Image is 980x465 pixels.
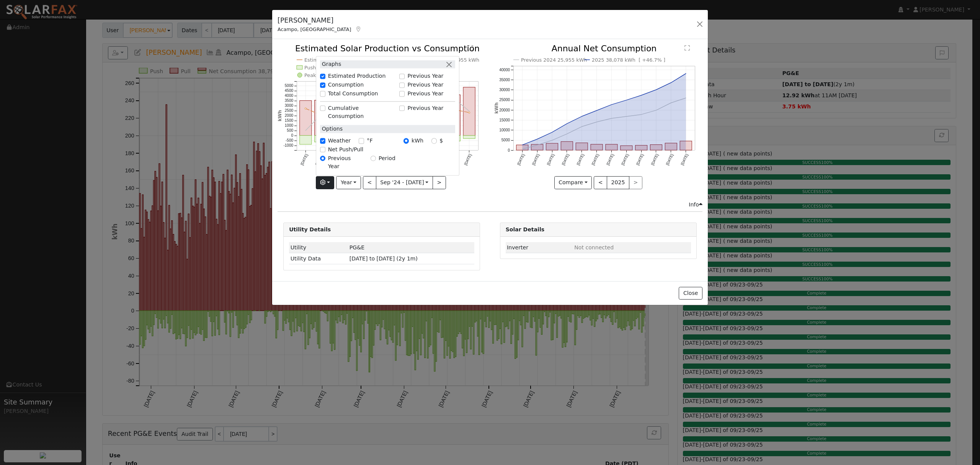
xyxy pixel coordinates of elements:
circle: onclick="" [595,121,598,124]
h5: [PERSON_NAME] [278,15,362,25]
rect: onclick="" [650,145,662,150]
circle: onclick="" [684,97,688,100]
text: kWh [494,103,499,114]
circle: onclick="" [595,109,598,112]
label: Options [320,125,343,133]
circle: onclick="" [625,99,628,102]
input: Previous Year [399,74,405,79]
circle: onclick="" [670,81,673,84]
text: 40000 [499,68,510,72]
span: ID: 17316100, authorized: 09/23/25 [350,244,364,251]
input: Cumulative Consumption [320,106,325,111]
circle: onclick="" [610,103,613,106]
rect: onclick="" [576,143,588,150]
input: Previous Year [399,82,405,88]
text: [DATE] [665,153,674,166]
a: Map [355,26,362,32]
text: 10000 [499,128,510,133]
circle: onclick="" [536,138,539,141]
text: 0 [508,148,510,152]
span: Acampo, [GEOGRAPHIC_DATA] [278,26,351,32]
input: kWh [403,138,409,144]
circle: onclick="" [536,144,539,147]
text: [DATE] [621,153,629,166]
text: 30000 [499,88,510,92]
label: Total Consumption [328,90,378,98]
strong: Utility Details [289,226,331,232]
rect: onclick="" [531,144,543,150]
label: Weather [328,137,351,145]
td: Utility [289,242,348,253]
label: °F [367,137,372,145]
button: Close [679,287,702,300]
input: $ [431,138,437,144]
circle: onclick="" [625,115,628,118]
text: [DATE] [591,153,599,166]
label: Period [379,154,395,162]
text:  [684,45,690,51]
button: 2025 [607,176,629,189]
text: 20000 [499,108,510,112]
text: [DATE] [531,153,540,166]
circle: onclick="" [684,72,688,75]
circle: onclick="" [565,133,568,136]
button: Compare [554,176,592,189]
text: [DATE] [606,153,614,166]
text: Previous 2024 25,955 kWh [521,57,587,63]
rect: onclick="" [635,146,647,151]
input: Consumption [320,82,325,88]
rect: onclick="" [516,145,528,151]
circle: onclick="" [640,94,643,97]
label: Previous Year [328,154,363,170]
circle: onclick="" [521,148,524,151]
text: 5000 [501,138,510,142]
rect: onclick="" [680,141,692,151]
input: Weather [320,138,325,144]
input: Previous Year [399,106,405,111]
div: Info [689,201,702,209]
label: Previous Year [408,90,444,98]
input: Previous Year [320,156,325,161]
strong: Solar Details [506,226,544,232]
input: Net Push/Pull [320,147,325,152]
rect: onclick="" [546,144,558,151]
rect: onclick="" [665,143,677,150]
circle: onclick="" [550,139,554,142]
label: Graphs [320,61,341,69]
span: ID: null, authorized: None [574,244,614,251]
td: Inverter [506,242,573,253]
text: [DATE] [680,153,689,166]
input: Total Consumption [320,91,325,97]
label: Previous Year [408,104,444,112]
input: Previous Year [399,91,405,97]
text: [DATE] [576,153,585,166]
input: °F [359,138,364,144]
text: 15000 [499,118,510,122]
label: Previous Year [408,81,444,89]
rect: onclick="" [606,144,617,150]
text: [DATE] [635,153,644,166]
text: Annual Net Consumption [551,44,657,53]
label: Estimated Production [328,72,386,80]
td: Utility Data [289,253,348,264]
text: [DATE] [650,153,659,166]
rect: onclick="" [591,144,603,150]
label: Consumption [328,81,364,89]
circle: onclick="" [580,115,583,118]
text: [DATE] [516,153,525,166]
circle: onclick="" [550,131,554,134]
circle: onclick="" [610,117,613,120]
input: Period [371,156,376,161]
label: $ [439,137,443,145]
span: [DATE] to [DATE] (2y 1m) [350,255,418,262]
circle: onclick="" [565,122,568,125]
label: kWh [412,137,423,145]
rect: onclick="" [621,146,632,151]
circle: onclick="" [640,113,643,116]
text: [DATE] [546,153,555,166]
circle: onclick="" [521,144,524,147]
rect: onclick="" [561,142,573,150]
label: Previous Year [408,72,444,80]
text: 35000 [499,78,510,82]
label: Net Push/Pull [328,146,363,154]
